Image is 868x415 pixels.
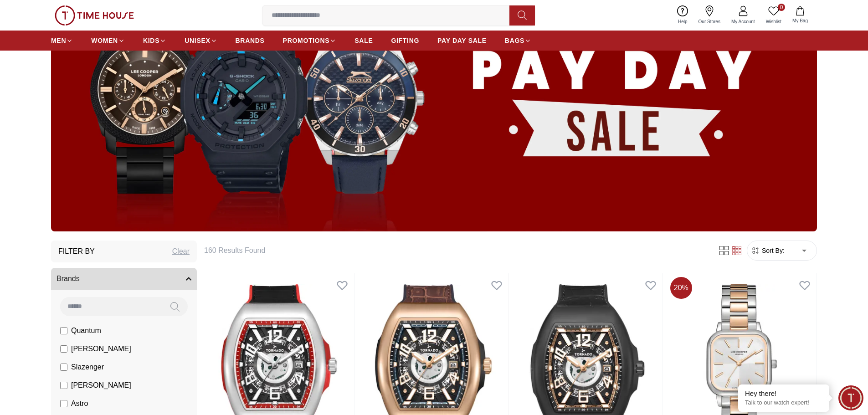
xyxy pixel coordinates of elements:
a: Our Stores [693,4,726,27]
span: PROMOTIONS [283,36,330,45]
span: 20 % [670,277,692,299]
span: Slazenger [71,362,104,373]
a: MEN [51,32,73,49]
button: Brands [51,268,197,290]
h6: 160 Results Found [204,245,707,256]
span: My Account [728,18,759,25]
img: ... [55,5,134,26]
span: KIDS [143,36,159,45]
a: PAY DAY SALE [437,32,487,49]
span: Quantum [71,325,101,336]
span: [PERSON_NAME] [71,380,131,391]
a: GIFTING [391,32,419,49]
a: UNISEX [185,32,217,49]
span: Astro [71,398,88,409]
a: 0Wishlist [760,4,787,27]
input: [PERSON_NAME] [60,345,67,353]
div: Hey there! [745,389,822,398]
a: BAGS [505,32,531,49]
p: Talk to our watch expert! [745,399,822,407]
span: Help [674,18,691,25]
span: PAY DAY SALE [437,36,487,45]
input: Slazenger [60,364,67,371]
a: KIDS [143,32,166,49]
span: SALE [354,36,373,45]
input: Quantum [60,327,67,334]
input: Astro [60,400,67,407]
span: Wishlist [762,18,785,25]
div: Chat Widget [838,385,863,410]
button: Sort By: [751,246,785,255]
input: [PERSON_NAME] [60,382,67,389]
div: Clear [172,246,190,257]
span: 0 [778,4,785,11]
button: My Bag [787,5,813,26]
span: Brands [56,273,80,284]
span: My Bag [789,17,812,24]
span: Sort By: [760,246,785,255]
a: BRANDS [236,32,265,49]
span: UNISEX [185,36,210,45]
span: Our Stores [695,18,724,25]
span: BRANDS [236,36,265,45]
span: WOMEN [91,36,118,45]
a: Help [673,4,693,27]
a: PROMOTIONS [283,32,337,49]
a: SALE [354,32,373,49]
span: GIFTING [391,36,419,45]
span: MEN [51,36,66,45]
a: WOMEN [91,32,125,49]
span: BAGS [505,36,524,45]
h3: Filter By [58,246,95,257]
span: [PERSON_NAME] [71,343,131,354]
